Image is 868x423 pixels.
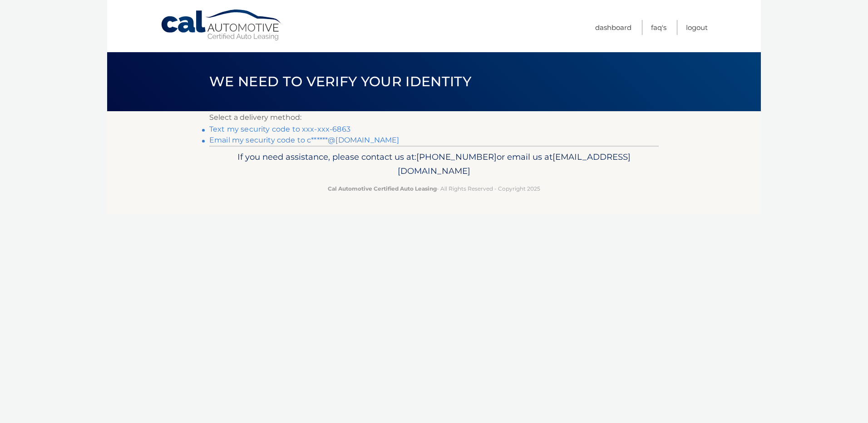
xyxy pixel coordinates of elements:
strong: Cal Automotive Certified Auto Leasing [328,185,437,192]
span: [PHONE_NUMBER] [416,152,497,162]
a: Cal Automotive [160,9,283,41]
p: Select a delivery method: [209,111,659,124]
p: If you need assistance, please contact us at: or email us at [215,150,653,179]
a: Logout [686,20,708,35]
a: Dashboard [595,20,631,35]
span: We need to verify your identity [209,73,471,90]
p: - All Rights Reserved - Copyright 2025 [215,184,653,193]
a: FAQ's [651,20,666,35]
a: Email my security code to c******@[DOMAIN_NAME] [209,136,399,144]
a: Text my security code to xxx-xxx-6863 [209,125,350,133]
